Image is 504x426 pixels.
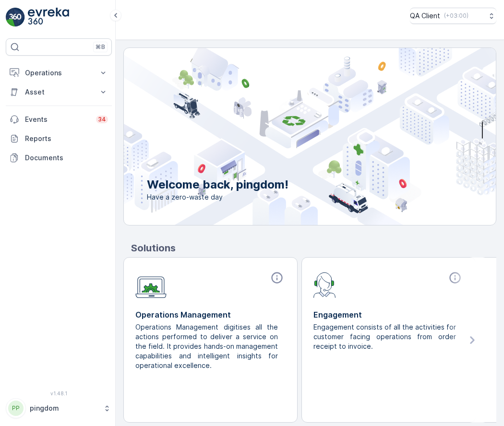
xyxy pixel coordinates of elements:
a: Documents [6,148,112,167]
p: Documents [25,153,108,163]
p: Events [25,115,90,124]
p: Solutions [131,241,496,255]
p: ⌘B [96,43,105,51]
img: logo_light-DOdMpM7g.png [28,8,69,27]
p: QA Client [410,11,440,21]
img: city illustration [81,48,496,225]
p: Operations Management [135,309,286,320]
a: Reports [6,129,112,148]
p: Engagement [313,309,464,320]
p: Operations [25,68,93,78]
button: QA Client(+03:00) [410,8,496,24]
img: module-icon [135,271,167,298]
p: 34 [98,116,106,123]
span: Have a zero-waste day [147,192,288,202]
div: PP [8,401,24,416]
p: Asset [25,87,93,97]
p: ( +03:00 ) [444,12,468,20]
a: Events34 [6,110,112,129]
p: Reports [25,134,108,143]
span: v 1.48.1 [6,390,112,396]
img: logo [6,8,25,27]
p: Operations Management digitises all the actions performed to deliver a service on the field. It p... [135,322,278,370]
button: Asset [6,83,112,102]
button: Operations [6,63,112,83]
img: module-icon [313,271,336,298]
p: Engagement consists of all the activities for customer facing operations from order receipt to in... [313,322,456,351]
button: PPpingdom [6,398,112,418]
p: pingdom [30,403,98,413]
p: Welcome back, pingdom! [147,177,288,192]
